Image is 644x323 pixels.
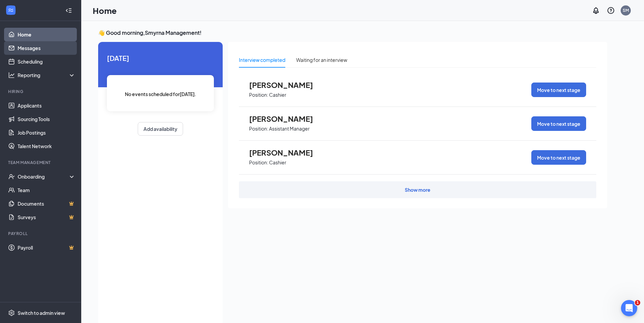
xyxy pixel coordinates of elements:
[18,112,75,126] a: Sourcing Tools
[18,197,75,210] a: DocumentsCrown
[18,126,75,139] a: Job Postings
[531,116,586,131] button: Move to next stage
[8,156,21,169] img: Profile image for Shin
[105,228,121,233] span: Tickets
[18,139,75,153] a: Talent Network
[8,60,21,73] img: Profile image for Say
[18,241,75,254] a: PayrollCrown
[531,83,586,97] button: Move to next stage
[8,231,74,236] div: Payroll
[296,56,347,64] div: Waiting for an interview
[36,166,55,173] div: • [DATE]
[249,114,324,123] span: [PERSON_NAME]
[8,309,15,316] svg: Settings
[24,160,79,165] span: Rate your conversation
[249,148,324,157] span: [PERSON_NAME]
[24,185,79,190] span: Rate your conversation
[623,7,629,13] div: SM
[8,160,74,165] div: Team Management
[18,55,75,68] a: Scheduling
[18,183,75,197] a: Team
[24,102,63,109] div: [PERSON_NAME]
[18,41,75,55] a: Messages
[18,72,76,78] div: Reporting
[635,300,640,305] span: 1
[31,190,104,204] button: Send us a message
[119,3,131,15] div: Close
[90,211,135,238] button: Tickets
[54,228,81,233] span: Messages
[249,80,324,89] span: [PERSON_NAME]
[24,166,35,173] div: Shin
[31,152,98,159] span: viewing interview schedules
[7,7,14,14] svg: WorkstreamLogo
[269,125,310,132] p: Assistant Manager
[98,29,607,37] h3: 👋 Good morning, Smyrna Management !
[592,6,600,15] svg: Notifications
[93,5,117,16] h1: Home
[65,134,84,141] div: • [DATE]
[405,186,430,193] div: Show more
[531,150,586,165] button: Move to next stage
[107,53,214,63] span: [DATE]
[8,209,21,223] img: Profile image for Carisha
[31,55,102,63] span: [PERSON_NAME] - onboarding
[24,95,79,101] span: Rate your conversation
[8,173,15,180] svg: UserCheck
[24,63,79,69] span: Rate your conversation
[18,99,75,112] a: Applicants
[8,27,21,41] img: Profile image for Sarah
[24,128,79,133] span: Rate your conversation
[607,6,615,15] svg: QuestionInfo
[24,70,33,77] div: Say
[31,88,86,95] span: Applicant management
[239,56,285,64] div: Interview completed
[45,211,90,238] button: Messages
[18,309,65,316] div: Switch to admin view
[65,102,84,109] div: • [DATE]
[249,159,268,166] p: Position:
[8,184,21,198] img: Profile image for Erin
[8,72,15,78] svg: Analysis
[249,92,268,98] p: Position:
[65,38,84,45] div: • 8h ago
[8,124,21,137] img: Profile image for Chloe
[8,89,74,94] div: Hiring
[269,159,286,166] p: Cashier
[249,125,268,132] p: Position:
[65,7,72,14] svg: Collapse
[16,228,29,233] span: Home
[50,3,87,15] h1: Messages
[24,134,63,141] div: [PERSON_NAME]
[34,70,53,77] div: • [DATE]
[125,90,196,98] span: No events scheduled for [DATE] .
[24,210,79,215] span: Rate your conversation
[24,31,86,37] span: Rate your conversation
[24,38,63,45] div: [PERSON_NAME]
[269,92,286,98] p: Cashier
[8,92,21,105] img: Profile image for Sarah
[621,300,637,316] iframe: Intercom live chat
[18,28,75,41] a: Home
[31,120,75,127] span: Rejection template
[24,191,63,198] div: [PERSON_NAME]
[18,210,75,224] a: SurveysCrown
[138,122,183,136] button: Add availability
[18,173,70,180] div: Onboarding
[31,23,51,30] span: E-Verify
